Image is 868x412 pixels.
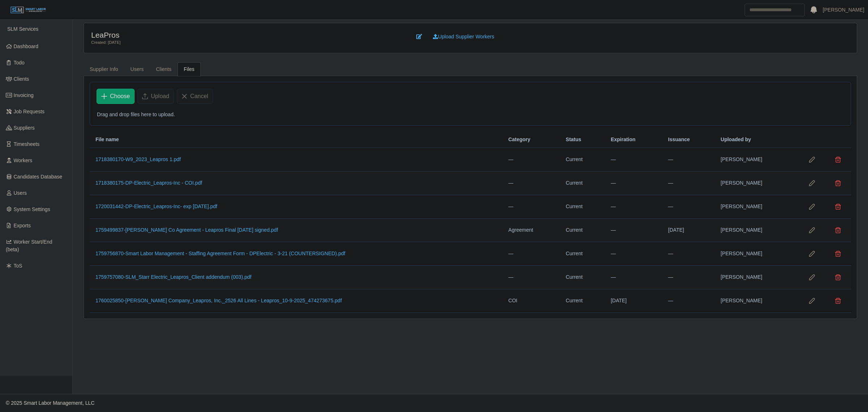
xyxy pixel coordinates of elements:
[84,62,124,76] a: Supplier Info
[715,195,799,219] td: [PERSON_NAME]
[95,227,278,233] a: 1759499837-[PERSON_NAME] Co Agreement - Leapros Final [DATE] signed.pdf
[503,195,560,219] td: —
[560,289,605,313] td: Current
[14,60,25,66] span: Todo
[745,4,805,16] input: Search
[805,199,819,214] button: Row Edit
[560,266,605,289] td: Current
[831,247,845,261] button: Delete file
[14,206,50,212] span: System Settings
[831,294,845,308] button: Delete file
[14,125,35,131] span: Suppliers
[14,92,34,98] span: Invoicing
[95,274,251,280] a: 1759757080-SLM_Starr Electric_Leapros_Client addendum (003).pdf
[805,294,819,308] button: Row Edit
[10,6,46,14] img: SLM Logo
[560,148,605,172] td: Current
[715,289,799,313] td: [PERSON_NAME]
[14,76,29,82] span: Clients
[715,219,799,242] td: [PERSON_NAME]
[14,263,22,269] span: ToS
[662,266,715,289] td: —
[97,89,135,104] button: Choose
[662,172,715,195] td: —
[805,270,819,285] button: Row Edit
[831,270,845,285] button: Delete file
[831,223,845,237] button: Delete file
[503,172,560,195] td: —
[137,89,174,104] button: Upload
[605,266,663,289] td: —
[605,148,663,172] td: —
[662,148,715,172] td: —
[91,30,401,39] h4: LeaPros
[14,174,63,180] span: Candidates Database
[805,223,819,237] button: Row Edit
[715,148,799,172] td: [PERSON_NAME]
[95,298,342,303] a: 1760025850-[PERSON_NAME] Company_Leapros, Inc._2526 All Lines - Leapros_10-9-2025_474273675.pdf
[14,223,31,228] span: Exports
[503,148,560,172] td: —
[715,242,799,266] td: [PERSON_NAME]
[110,92,130,101] span: Choose
[805,152,819,167] button: Row Edit
[95,203,217,209] a: 1720031442-DP-Electric_Leapros-Inc- exp [DATE].pdf
[428,30,499,43] a: Upload Supplier Workers
[605,195,663,219] td: —
[97,111,844,118] p: Drag and drop files here to upload.
[823,6,864,14] a: [PERSON_NAME]
[503,266,560,289] td: —
[6,400,94,406] span: © 2025 Smart Labor Management, LLC
[91,39,401,46] div: Created: [DATE]
[721,136,751,143] span: Uploaded by
[124,62,150,76] a: Users
[150,62,178,76] a: Clients
[805,176,819,190] button: Row Edit
[611,136,635,143] span: Expiration
[605,219,663,242] td: —
[662,219,715,242] td: [DATE]
[560,172,605,195] td: Current
[560,195,605,219] td: Current
[503,289,560,313] td: COI
[190,92,208,101] span: Cancel
[668,136,690,143] span: Issuance
[503,242,560,266] td: —
[178,62,201,76] a: Files
[605,172,663,195] td: —
[662,242,715,266] td: —
[715,172,799,195] td: [PERSON_NAME]
[560,242,605,266] td: Current
[7,26,38,32] span: SLM Services
[14,157,33,163] span: Workers
[605,289,663,313] td: [DATE]
[503,219,560,242] td: Agreement
[662,289,715,313] td: —
[831,152,845,167] button: Delete file
[151,92,169,101] span: Upload
[14,141,40,147] span: Timesheets
[14,190,27,196] span: Users
[95,156,181,162] a: 1718380170-W9_2023_Leapros 1.pdf
[560,219,605,242] td: Current
[95,180,202,186] a: 1718380175-DP-Electric_Leapros-Inc - COI.pdf
[715,266,799,289] td: [PERSON_NAME]
[805,247,819,261] button: Row Edit
[14,43,39,49] span: Dashboard
[566,136,581,143] span: Status
[177,89,213,104] button: Cancel
[6,239,52,252] span: Worker Start/End (beta)
[95,136,119,143] span: File name
[605,242,663,266] td: —
[509,136,531,143] span: Category
[831,176,845,190] button: Delete file
[662,195,715,219] td: —
[95,251,345,256] a: 1759756870-Smart Labor Management - Staffing Agreement Form - DPElectric - 3-21 (COUNTERSIGNED).pdf
[14,109,45,114] span: Job Requests
[831,199,845,214] button: Delete file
